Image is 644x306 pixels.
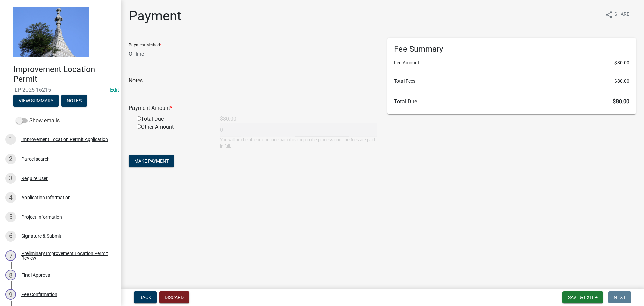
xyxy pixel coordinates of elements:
[5,154,16,164] div: 2
[21,251,110,260] div: Preliminary Improvement Location Permit Review
[21,137,108,142] div: Improvement Location Permit Application
[394,59,629,67] li: Fee Amount:
[5,134,16,145] div: 1
[124,104,382,112] div: Payment Amount
[394,78,629,85] li: Total Fees
[600,8,635,21] button: shareShare
[5,289,16,300] div: 9
[110,87,119,93] a: Edit
[605,11,613,19] i: share
[139,295,151,300] span: Back
[13,87,107,93] span: ILP-2025-16215
[21,215,62,219] div: Project Information
[21,234,61,238] div: Signature & Submit
[614,78,629,85] span: $80.00
[394,44,629,54] h6: Fee Summary
[131,123,215,149] div: Other Amount
[159,291,189,303] button: Discard
[613,98,629,105] span: $80.00
[134,291,157,303] button: Back
[13,95,59,107] button: View Summary
[110,87,119,93] wm-modal-confirm: Edit Application Number
[13,7,89,57] img: Decatur County, Indiana
[5,173,16,184] div: 3
[5,270,16,280] div: 8
[131,115,215,123] div: Total Due
[13,64,115,84] h4: Improvement Location Permit
[608,291,631,303] button: Next
[5,192,16,203] div: 4
[5,212,16,222] div: 5
[614,11,629,19] span: Share
[21,273,51,277] div: Final Approval
[5,250,16,261] div: 7
[13,98,59,104] wm-modal-confirm: Summary
[5,231,16,242] div: 6
[129,155,174,167] button: Make Payment
[614,295,626,300] span: Next
[129,8,181,24] h1: Payment
[614,59,629,67] span: $80.00
[562,291,603,303] button: Save & Exit
[21,157,50,161] div: Parcel search
[61,95,87,107] button: Notes
[568,295,594,300] span: Save & Exit
[134,158,169,164] span: Make Payment
[21,176,48,181] div: Require User
[21,195,71,200] div: Application Information
[16,117,60,125] label: Show emails
[21,292,57,297] div: Fee Confirmation
[394,98,629,105] h6: Total Due
[61,98,87,104] wm-modal-confirm: Notes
